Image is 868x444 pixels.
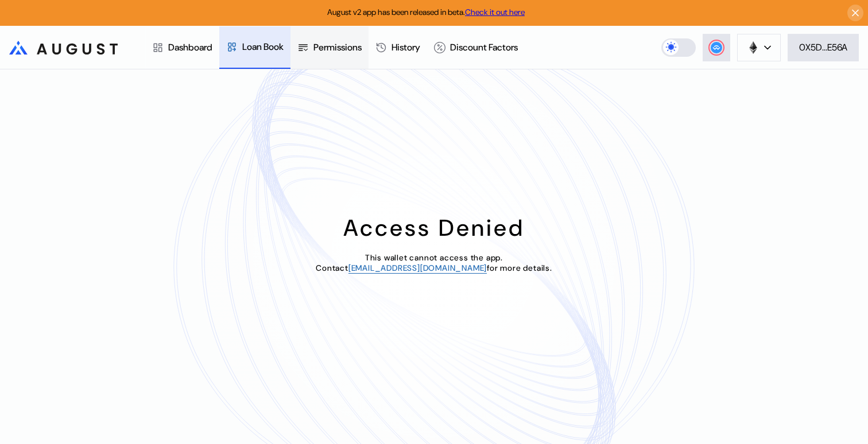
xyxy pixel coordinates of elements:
[450,41,518,53] div: Discount Factors
[392,41,420,53] div: History
[313,41,362,53] div: Permissions
[145,26,219,69] a: Dashboard
[747,41,759,54] img: chain logo
[427,26,525,69] a: Discount Factors
[343,213,525,243] div: Access Denied
[348,263,487,274] a: [EMAIL_ADDRESS][DOMAIN_NAME]
[465,7,525,17] a: Check it out here
[242,41,284,53] div: Loan Book
[219,26,290,69] a: Loan Book
[369,26,427,69] a: History
[168,41,212,53] div: Dashboard
[316,252,552,273] span: This wallet cannot access the app. Contact for more details.
[788,34,859,61] button: 0X5D...E56A
[327,7,525,17] span: August v2 app has been released in beta.
[799,41,847,53] div: 0X5D...E56A
[290,26,369,69] a: Permissions
[737,34,781,61] button: chain logo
